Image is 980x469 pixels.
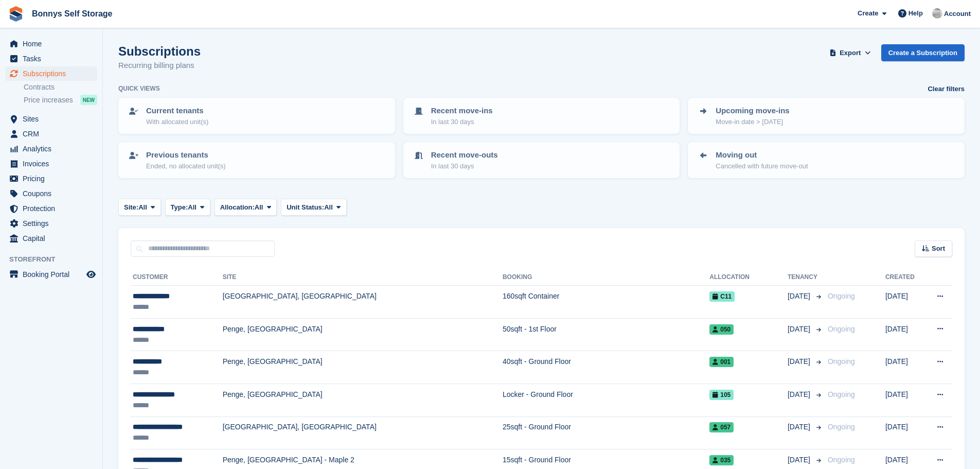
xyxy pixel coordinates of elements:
[788,356,812,367] span: [DATE]
[23,171,84,186] span: Pricing
[885,286,924,319] td: [DATE]
[828,390,855,398] span: Ongoing
[23,66,84,81] span: Subscriptions
[932,244,945,254] span: Sort
[503,269,709,286] th: Booking
[709,390,734,400] span: 105
[828,423,855,431] span: Ongoing
[788,269,824,286] th: Tenancy
[118,84,160,93] h6: Quick views
[5,51,97,66] a: menu
[23,267,84,282] span: Booking Portal
[146,117,208,127] p: With allocated unit(s)
[5,267,97,282] a: menu
[118,44,201,58] h1: Subscriptions
[885,318,924,351] td: [DATE]
[255,202,263,213] span: All
[23,157,84,171] span: Invoices
[689,143,964,177] a: Moving out Cancelled with future move-out
[146,161,226,171] p: Ended, no allocated unit(s)
[131,269,223,286] th: Customer
[24,94,97,106] a: Price increases NEW
[908,8,923,19] span: Help
[709,357,734,367] span: 001
[287,202,324,213] span: Unit Status:
[138,202,147,213] span: All
[928,84,965,94] a: Clear filters
[5,66,97,81] a: menu
[188,202,197,213] span: All
[80,95,97,105] div: NEW
[5,231,97,246] a: menu
[885,384,924,416] td: [DATE]
[23,231,84,246] span: Capital
[146,149,226,161] p: Previous tenants
[431,161,498,171] p: In last 30 days
[840,48,861,58] span: Export
[431,117,493,127] p: In last 30 days
[716,117,789,127] p: Move-in date > [DATE]
[23,51,84,66] span: Tasks
[503,318,709,351] td: 50sqft - 1st Floor
[885,416,924,449] td: [DATE]
[503,416,709,449] td: 25sqft - Ground Floor
[5,186,97,201] a: menu
[324,202,333,213] span: All
[146,105,208,117] p: Current tenants
[223,351,503,384] td: Penge, [GEOGRAPHIC_DATA]
[5,142,97,156] a: menu
[404,143,679,177] a: Recent move-outs In last 30 days
[8,6,24,22] img: stora-icon-8386f47178a22dfd0bd8f6a31ec36ba5ce8667c1dd55bd0f319d3a0aa187defe.svg
[709,455,734,465] span: 035
[709,291,735,302] span: C11
[281,199,346,216] button: Unit Status: All
[503,384,709,416] td: Locker - Ground Floor
[23,201,84,216] span: Protection
[716,161,808,171] p: Cancelled with future move-out
[709,422,734,432] span: 057
[788,324,812,335] span: [DATE]
[23,112,84,126] span: Sites
[716,105,789,117] p: Upcoming move-ins
[828,456,855,464] span: Ongoing
[118,60,201,72] p: Recurring billing plans
[885,269,924,286] th: Created
[124,202,138,213] span: Site:
[858,8,878,19] span: Create
[709,324,734,335] span: 050
[5,216,97,231] a: menu
[9,254,102,265] span: Storefront
[223,318,503,351] td: Penge, [GEOGRAPHIC_DATA]
[5,157,97,171] a: menu
[119,99,394,133] a: Current tenants With allocated unit(s)
[165,199,210,216] button: Type: All
[5,127,97,141] a: menu
[932,8,942,19] img: James Bonny
[223,286,503,319] td: [GEOGRAPHIC_DATA], [GEOGRAPHIC_DATA]
[404,99,679,133] a: Recent move-ins In last 30 days
[944,9,971,19] span: Account
[85,268,97,281] a: Preview store
[716,149,808,161] p: Moving out
[503,286,709,319] td: 160sqft Container
[828,325,855,333] span: Ongoing
[223,384,503,416] td: Penge, [GEOGRAPHIC_DATA]
[171,202,188,213] span: Type:
[788,291,812,302] span: [DATE]
[828,44,873,61] button: Export
[881,44,965,61] a: Create a Subscription
[23,142,84,156] span: Analytics
[23,216,84,231] span: Settings
[24,95,73,105] span: Price increases
[23,186,84,201] span: Coupons
[431,105,493,117] p: Recent move-ins
[788,422,812,432] span: [DATE]
[223,269,503,286] th: Site
[885,351,924,384] td: [DATE]
[23,37,84,51] span: Home
[220,202,255,213] span: Allocation:
[5,112,97,126] a: menu
[28,5,116,22] a: Bonnys Self Storage
[5,201,97,216] a: menu
[503,351,709,384] td: 40sqft - Ground Floor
